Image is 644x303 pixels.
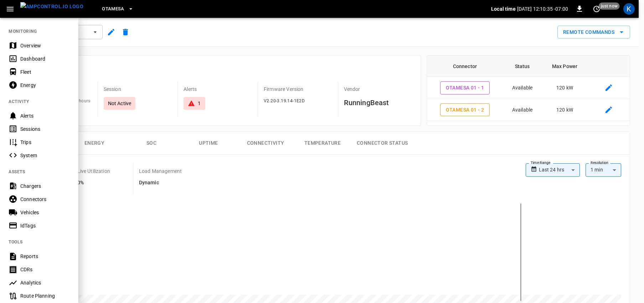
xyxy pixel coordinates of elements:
[20,2,83,11] img: ampcontrol.io logo
[491,5,516,12] p: Local time
[20,279,70,286] div: Analytics
[20,253,70,260] div: Reports
[20,125,70,133] div: Sessions
[20,222,70,229] div: IdTags
[20,112,70,119] div: Alerts
[623,3,635,15] div: profile-icon
[20,42,70,49] div: Overview
[102,5,124,13] span: OtaMesa
[591,3,602,15] button: set refresh interval
[20,209,70,216] div: Vehicles
[20,55,70,62] div: Dashboard
[20,139,70,146] div: Trips
[517,5,568,12] p: [DATE] 12:10:35 -07:00
[20,183,70,190] div: Chargers
[20,266,70,273] div: CDRs
[599,2,620,10] span: just now
[20,68,70,76] div: Fleet
[20,82,70,89] div: Energy
[20,292,70,299] div: Route Planning
[20,196,70,203] div: Connectors
[20,152,70,159] div: System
